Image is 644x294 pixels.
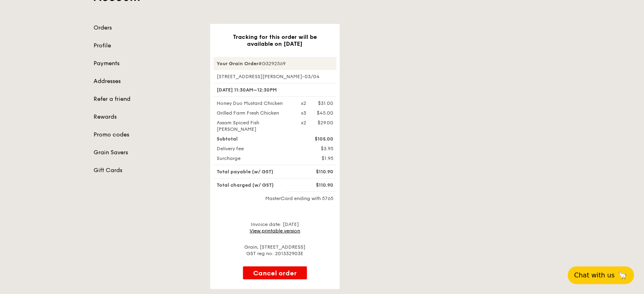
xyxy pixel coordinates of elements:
[94,77,200,85] a: Addresses
[212,145,296,152] div: Delivery fee
[574,271,615,280] span: Chat with us
[94,42,200,50] a: Profile
[568,266,634,284] button: Chat with us🦙
[301,100,306,107] div: x2
[212,119,296,132] div: Assam Spiced Fish [PERSON_NAME]
[94,60,200,68] a: Payments
[243,266,307,279] button: Cancel order
[296,136,338,142] div: $105.00
[212,155,296,162] div: Surcharge
[94,149,200,157] a: Grain Savers
[94,113,200,121] a: Rewards
[212,182,296,188] div: Total charged (w/ GST)
[296,145,338,152] div: $3.95
[213,244,337,257] div: Grain, [STREET_ADDRESS] GST reg no: 201332903E
[213,221,337,234] div: Invoice date: [DATE]
[217,169,273,175] span: Total payable (w/ GST)
[213,195,337,202] div: MasterCard ending with 5765
[318,100,333,107] div: $31.00
[94,24,200,32] a: Orders
[296,155,338,162] div: $1.95
[317,110,333,116] div: $45.00
[301,119,306,126] div: x2
[296,168,338,175] div: $110.90
[213,83,337,97] div: [DATE] 11:30AM–12:30PM
[618,271,628,280] span: 🦙
[223,34,327,47] h3: Tracking for this order will be available on [DATE]
[217,61,258,66] strong: Your Grain Order
[250,228,301,234] a: View printable version
[213,57,337,70] div: #G3292569
[212,100,296,107] div: Honey Duo Mustard Chicken
[94,166,200,175] a: Gift Cards
[212,136,296,142] div: Subtotal
[296,182,338,188] div: $110.90
[94,131,200,139] a: Promo codes
[213,73,337,80] div: [STREET_ADDRESS][PERSON_NAME]-03/04
[212,110,296,116] div: Grilled Farm Fresh Chicken
[94,95,200,103] a: Refer a friend
[318,119,333,126] div: $29.00
[301,110,306,116] div: x3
